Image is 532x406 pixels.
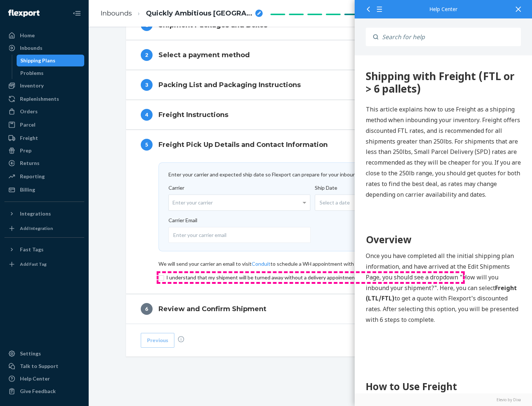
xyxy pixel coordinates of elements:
[20,362,58,370] div: Talk to Support
[20,121,35,128] div: Parcel
[4,80,84,92] a: Inventory
[320,199,350,206] span: Select a date
[158,304,266,314] h4: Review and Confirm Shipment
[168,227,311,243] input: Enter your carrier email
[11,195,166,270] p: Once you have completed all the initial shipping plan information, and have arrived at the Edit S...
[20,246,44,253] div: Fast Tags
[11,177,166,192] h1: Overview
[158,140,328,149] h4: Freight Pick Up Details and Contact Information
[141,79,153,91] div: 3
[366,397,521,402] a: Elevio by Dixa
[141,303,153,315] div: 6
[168,184,310,211] label: Carrier
[20,261,47,267] div: Add Fast Tag
[20,147,31,154] div: Prep
[8,10,40,17] img: Flexport logo
[169,195,310,210] div: Enter your carrier
[4,385,84,397] button: Give Feedback
[126,40,495,70] button: 2Select a payment method
[252,261,270,267] a: Conduit
[20,375,50,382] div: Help Center
[4,258,84,270] a: Add Fast Tag
[378,28,521,46] input: Search
[20,388,56,395] div: Give Feedback
[4,373,84,385] a: Help Center
[4,42,84,54] a: Inbounds
[4,348,84,359] a: Settings
[4,223,84,234] a: Add Integration
[141,109,153,121] div: 4
[20,225,53,231] div: Add Integration
[158,260,463,268] div: We will send your carrier an email to visit to schedule a WH appointment with Reference ASN / PO # .
[20,173,45,180] div: Reporting
[20,134,38,142] div: Freight
[20,350,41,357] div: Settings
[4,119,84,131] a: Parcel
[126,130,495,159] button: 5Freight Pick Up Details and Contact Information
[20,32,35,39] div: Home
[4,145,84,156] a: Prep
[158,110,228,120] h4: Freight Instructions
[4,208,84,220] button: Integrations
[69,6,84,21] button: Close Navigation
[4,171,84,182] a: Reporting
[4,184,84,196] a: Billing
[20,69,44,77] div: Problems
[141,333,174,348] button: Previous
[158,80,301,90] h4: Packing List and Packaging Instructions
[20,108,38,115] div: Orders
[158,50,250,60] h4: Select a payment method
[4,106,84,117] a: Orders
[4,30,84,41] a: Home
[17,55,85,66] a: Shipping Plans
[315,184,462,217] label: Ship Date
[4,157,84,169] a: Returns
[17,67,85,79] a: Problems
[366,7,521,12] div: Help Center
[20,186,35,193] div: Billing
[126,294,495,324] button: 6Review and Confirm Shipment
[20,57,55,64] div: Shipping Plans
[126,100,495,130] button: 4Freight Instructions
[20,82,44,89] div: Inventory
[100,9,132,17] a: Inbounds
[4,93,84,105] a: Replenishments
[168,171,453,178] div: Enter your carrier and expected ship date so Flexport can prepare for your inbound .
[20,95,59,103] div: Replenishments
[146,9,252,18] span: Quickly Ambitious Chihuahua
[4,360,84,372] a: Talk to Support
[168,217,449,243] label: Carrier Email
[11,346,166,359] h2: Step 1: Boxes and Labels
[95,3,269,24] ol: breadcrumbs
[20,159,40,167] div: Returns
[20,44,42,52] div: Inbounds
[141,139,153,151] div: 5
[126,70,495,100] button: 3Packing List and Packaging Instructions
[141,49,153,61] div: 2
[20,210,51,217] div: Integrations
[4,244,84,255] button: Fast Tags
[11,15,166,39] div: 360 Shipping with Freight (FTL or > 6 pallets)
[4,132,84,144] a: Freight
[11,324,166,338] h1: How to Use Freight
[11,49,166,144] p: This article explains how to use Freight as a shipping method when inbounding your inventory. Fre...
